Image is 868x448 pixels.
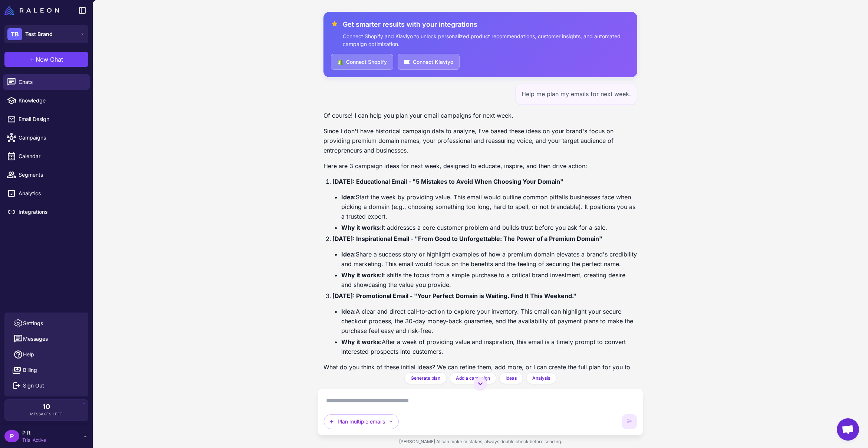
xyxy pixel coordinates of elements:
[318,435,643,448] div: [PERSON_NAME] AI can make mistakes, always double check before sending.
[7,378,85,393] button: Sign Out
[22,437,46,444] span: Trial Active
[341,338,382,346] strong: Why it works:
[19,189,84,197] span: Analytics
[23,319,43,327] span: Settings
[341,224,382,231] strong: Why it works:
[3,111,90,127] a: Email Design
[23,350,34,359] span: Help
[515,83,637,105] div: Help me plan my emails for next week.
[341,193,356,201] strong: Idea:
[7,28,22,40] div: TB
[499,372,523,384] button: Ideas
[456,375,490,382] span: Add a campaign
[4,52,88,67] button: +New Chat
[7,347,85,362] a: Help
[30,411,63,417] span: Messages Left
[25,30,53,38] span: Test Brand
[341,307,637,336] li: A clear and direct call-to-action to explore your inventory. This email can highlight your secure...
[19,152,84,160] span: Calendar
[23,335,48,343] span: Messages
[19,208,84,216] span: Integrations
[3,204,90,220] a: Integrations
[4,430,19,442] div: P
[3,148,90,164] a: Calendar
[43,403,50,410] span: 10
[324,414,399,429] button: Plan multiple emails
[23,382,44,390] span: Sign Out
[3,74,90,90] a: Chats
[331,54,393,70] button: Connect Shopify
[323,362,637,382] p: What do you think of these initial ideas? We can refine them, add more, or I can create the full ...
[323,161,637,171] p: Here are 3 campaign ideas for next week, designed to educate, inspire, and then drive action:
[19,134,84,142] span: Campaigns
[332,235,602,242] strong: [DATE]: Inspirational Email - "From Good to Unforgettable: The Power of a Premium Domain"
[22,429,46,437] span: P R
[341,271,382,279] strong: Why it works:
[4,25,88,43] button: TBTest Brand
[343,19,630,29] h3: Get smarter results with your integrations
[3,130,90,145] a: Campaigns
[837,418,859,441] div: Open chat
[19,171,84,179] span: Segments
[7,331,85,347] button: Messages
[30,55,34,64] span: +
[323,111,637,120] p: Of course! I can help you plan your email campaigns for next week.
[341,192,637,221] li: Start the week by providing value. This email would outline common pitfalls businesses face when ...
[4,6,62,15] a: Raleon Logo
[341,270,637,290] li: It shifts the focus from a simple purchase to a critical brand investment, creating desire and sh...
[19,78,84,86] span: Chats
[404,372,447,384] button: Generate plan
[341,251,356,258] strong: Idea:
[4,6,59,15] img: Raleon Logo
[332,178,563,185] strong: [DATE]: Educational Email - "5 Mistakes to Avoid When Choosing Your Domain"
[398,54,460,70] button: Connect Klaviyo
[3,167,90,183] a: Segments
[323,126,637,155] p: Since I don't have historical campaign data to analyze, I've based these ideas on your brand's fo...
[341,337,637,356] li: After a week of providing value and inspiration, this email is a timely prompt to convert interes...
[532,375,550,382] span: Analysis
[450,372,496,384] button: Add a campaign
[506,375,517,382] span: Ideas
[526,372,556,384] button: Analysis
[341,249,637,269] li: Share a success story or highlight examples of how a premium domain elevates a brand's credibilit...
[3,186,90,201] a: Analytics
[19,97,84,105] span: Knowledge
[3,93,90,108] a: Knowledge
[411,375,440,382] span: Generate plan
[19,115,84,123] span: Email Design
[332,292,576,300] strong: [DATE]: Promotional Email - "Your Perfect Domain is Waiting. Find It This Weekend."
[36,55,63,64] span: New Chat
[23,366,37,374] span: Billing
[341,308,356,315] strong: Idea:
[341,223,637,232] li: It addresses a core customer problem and builds trust before you ask for a sale.
[343,32,630,48] p: Connect Shopify and Klaviyo to unlock personalized product recommendations, customer insights, an...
